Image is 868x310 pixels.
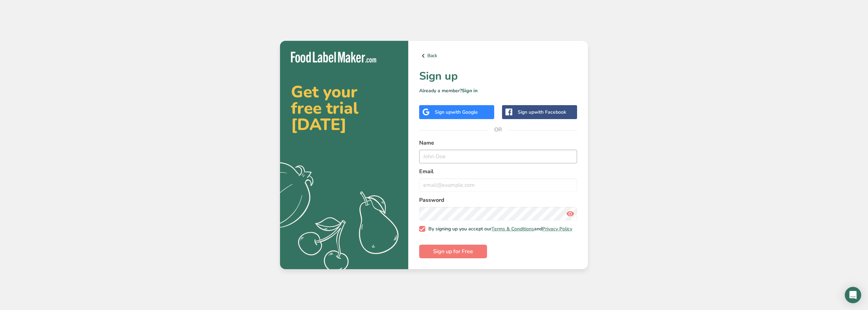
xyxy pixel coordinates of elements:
span: By signing up you accept our and [425,226,573,232]
h1: Sign up [419,68,577,84]
a: Terms & Conditions [491,226,534,232]
a: Back [419,52,577,60]
div: Open Intercom Messenger [845,287,861,303]
label: Name [419,139,577,147]
input: John Doe [419,150,577,163]
span: OR [488,119,509,140]
span: with Google [451,109,478,115]
a: Sign in [462,87,477,94]
h2: Get your free trial [DATE] [291,84,397,133]
div: Sign up [518,109,566,116]
span: Sign up for Free [433,247,473,256]
span: with Facebook [534,109,566,115]
label: Password [419,196,577,204]
a: Privacy Policy [542,226,572,232]
button: Sign up for Free [419,245,487,258]
img: Food Label Maker [291,52,376,63]
div: Sign up [435,109,478,116]
label: Email [419,167,577,176]
p: Already a member? [419,87,577,94]
input: email@example.com [419,178,577,192]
